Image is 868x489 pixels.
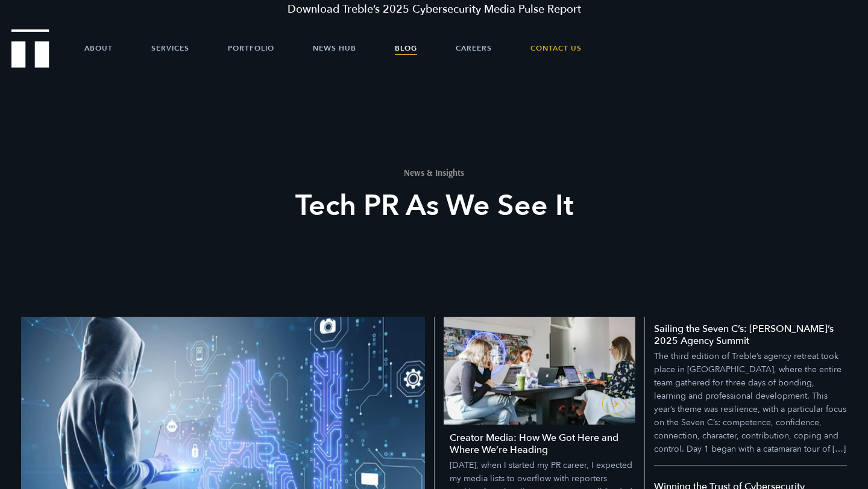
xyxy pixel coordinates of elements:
[395,30,417,66] a: Blog
[12,30,48,67] a: Treble Homepage
[11,29,49,67] img: Treble logo
[228,30,274,66] a: Portfolio
[212,187,656,225] h2: Tech PR As We See It
[151,30,189,66] a: Services
[84,30,113,66] a: About
[450,432,635,456] h4: Creator Media: How We Got Here and Where We’re Heading
[530,30,582,66] a: Contact Us
[444,317,635,425] img: Creator Media: How We Got Here and Where We’re Heading
[456,30,492,66] a: Careers
[654,350,847,456] p: The third edition of Treble’s agency retreat took place in [GEOGRAPHIC_DATA], where the entire te...
[212,168,656,177] h1: News & Insights
[654,323,847,466] a: Sailing the Seven C’s: Treble’s 2025 Agency Summit
[654,323,847,347] h5: Sailing the Seven C’s: [PERSON_NAME]’s 2025 Agency Summit
[313,30,356,66] a: News Hub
